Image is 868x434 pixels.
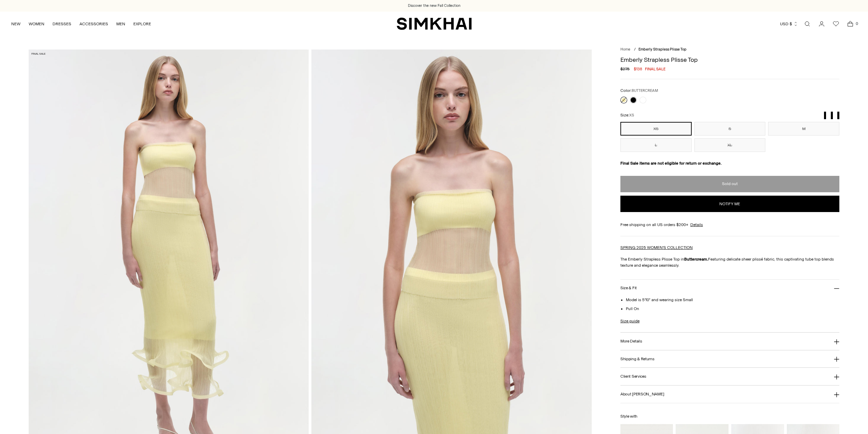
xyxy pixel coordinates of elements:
[133,16,151,31] a: EXPLORE
[79,16,108,31] a: ACCESSORIES
[408,3,460,9] a: Discover the new Fall Collection
[620,161,722,166] strong: Final Sale items are not eligible for return or exchange.
[620,280,839,297] button: Size & Fit
[620,87,658,94] label: Color:
[638,47,687,52] span: Emberly Strapless Plisse Top
[626,306,839,312] li: Pull On
[620,66,630,72] s: $275
[690,222,703,228] a: Details
[620,286,637,290] h3: Size & Fit
[620,350,839,368] button: Shipping & Returns
[815,17,828,31] a: Go to the account page
[620,333,839,350] button: More Details
[632,88,658,93] span: BUTTERCREAM
[854,20,860,27] span: 0
[620,47,839,53] nav: breadcrumbs
[620,222,839,228] div: Free shipping on all US orders $200+
[620,374,646,379] h3: Client Services
[626,297,839,303] li: Model is 5'10" and wearing size Small
[620,138,692,152] button: L
[620,368,839,385] button: Client Services
[116,16,125,31] a: MEN
[620,392,664,396] h3: About [PERSON_NAME]
[694,122,766,136] button: S
[11,16,20,31] a: NEW
[694,138,766,152] button: XL
[620,386,839,403] button: About [PERSON_NAME]
[29,16,44,31] a: WOMEN
[634,66,642,72] span: $138
[397,17,472,30] a: SIMKHAI
[620,57,839,63] h1: Emberly Strapless Plisse Top
[620,414,839,419] h6: Style with
[629,113,634,117] span: XS
[780,16,798,31] button: USD $
[620,357,654,361] h3: Shipping & Returns
[843,17,857,31] a: Open cart modal
[620,196,839,212] button: Notify me
[620,245,693,250] a: SPRING 2025 WOMEN'S COLLECTION
[620,256,839,268] p: The Emberly Strapless Plisse Top in Featuring delicate sheer plissé fabric, this captivating tube...
[768,122,839,136] button: M
[620,318,639,324] a: Size guide
[53,16,71,31] a: DRESSES
[684,257,708,262] strong: Buttercream.
[620,339,642,344] h3: More Details
[829,17,843,31] a: Wishlist
[620,47,630,52] a: Home
[800,17,814,31] a: Open search modal
[634,47,636,53] div: /
[620,112,634,118] label: Size:
[620,122,692,136] button: XS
